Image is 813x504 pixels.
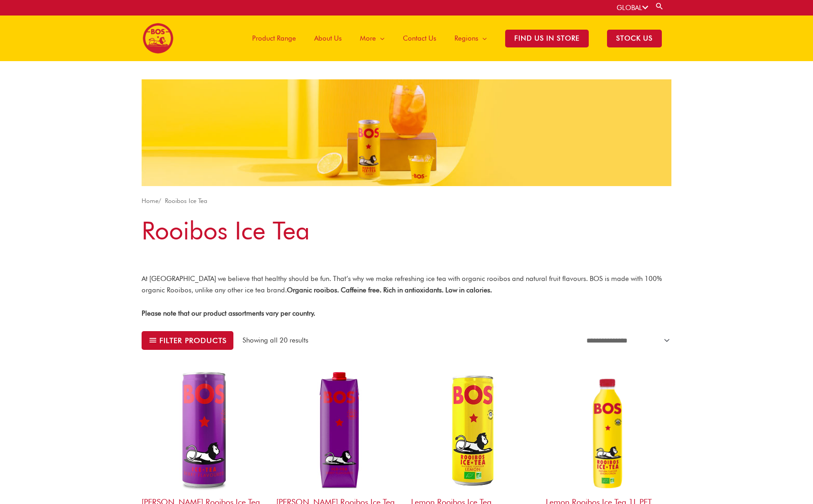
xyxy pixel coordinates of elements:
[276,367,402,493] img: 1 litre BOS tetra berry
[142,331,233,350] button: Filter products
[243,335,308,346] p: Showing all 20 results
[655,2,664,10] a: Search button
[607,30,662,47] span: STOCK US
[142,195,671,207] nav: Breadcrumb
[142,309,315,317] strong: Please note that our product assortments vary per country.
[142,273,671,296] p: At [GEOGRAPHIC_DATA] we believe that healthy should be fun. That’s why we make refreshing ice tea...
[496,16,598,61] a: Find Us in Store
[445,16,496,61] a: Regions
[236,16,671,61] nav: Site Navigation
[143,23,174,54] img: BOS logo finals-200px
[360,25,376,52] span: More
[617,4,648,12] a: GLOBAL
[505,30,589,47] span: Find Us in Store
[142,213,671,248] h1: Rooibos Ice Tea
[546,367,671,493] img: Bos Lemon Ice Tea
[581,332,671,349] select: Shop order
[351,16,394,61] a: More
[403,25,436,52] span: Contact Us
[159,337,227,344] span: Filter products
[142,367,267,493] img: 330ml BOS can berry
[411,367,537,493] img: EU_BOS_1L_Lemon
[287,286,492,294] strong: Organic rooibos. Caffeine free. Rich in antioxidants. Low in calories.
[252,25,296,52] span: Product Range
[314,25,342,52] span: About Us
[394,16,445,61] a: Contact Us
[142,197,158,204] a: Home
[454,25,478,52] span: Regions
[598,16,671,61] a: STOCK US
[305,16,351,61] a: About Us
[243,16,305,61] a: Product Range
